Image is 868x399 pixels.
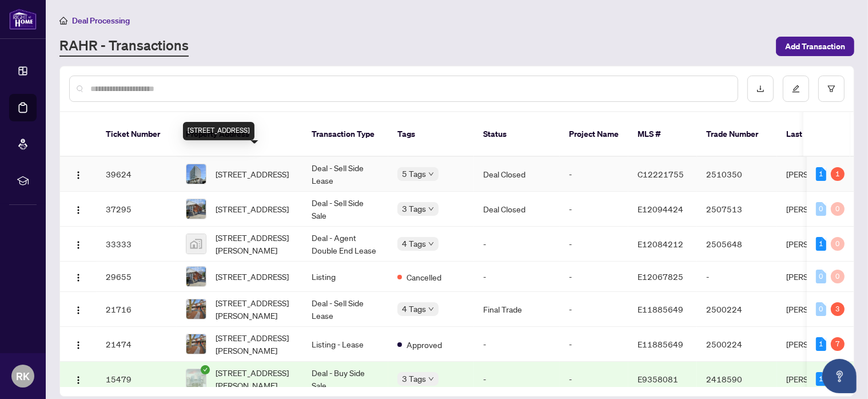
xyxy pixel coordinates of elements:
span: 4 Tags [402,302,426,315]
td: - [560,227,628,262]
td: [PERSON_NAME] [777,362,863,397]
img: thumbnail-img [186,299,206,319]
button: Logo [69,235,87,253]
img: Logo [74,273,83,282]
img: Logo [74,240,83,250]
td: - [560,327,628,362]
span: filter [827,85,835,93]
span: Add Transaction [785,37,845,56]
img: thumbnail-img [186,234,206,254]
td: 29655 [97,262,177,292]
span: [STREET_ADDRESS][PERSON_NAME] [216,331,293,357]
a: RAHR - Transactions [59,36,189,57]
div: 1 [816,372,826,386]
td: 37295 [97,192,177,227]
div: 3 [831,302,845,316]
td: 2500224 [697,327,777,362]
span: Deal Processing [72,15,130,26]
td: Deal - Buy Side Sale [302,362,388,397]
span: [STREET_ADDRESS][PERSON_NAME] [216,231,293,256]
span: [STREET_ADDRESS][PERSON_NAME] [216,366,293,392]
button: download [747,76,774,102]
td: [PERSON_NAME] [777,262,863,292]
th: Tags [388,112,474,157]
td: Final Trade [474,292,560,327]
span: check-circle [201,365,210,374]
td: - [697,262,777,292]
td: Deal - Sell Side Sale [302,192,388,227]
div: 0 [816,202,826,216]
td: 39624 [97,157,177,192]
th: MLS # [628,112,697,157]
td: 15479 [97,362,177,397]
td: - [474,262,560,292]
td: Deal - Sell Side Lease [302,157,388,192]
span: down [428,376,434,382]
span: download [756,85,765,93]
span: [STREET_ADDRESS] [216,270,289,283]
span: Cancelled [407,271,441,283]
td: Deal - Agent Double End Lease [302,227,388,262]
td: [PERSON_NAME] [777,327,863,362]
button: Logo [69,370,87,388]
button: Logo [69,300,87,318]
span: E12094424 [638,204,683,214]
span: edit [792,85,800,93]
button: Logo [69,165,87,183]
img: thumbnail-img [186,334,206,354]
button: Logo [69,267,87,286]
img: thumbnail-img [186,199,206,219]
div: 7 [831,337,845,351]
td: [PERSON_NAME] [777,292,863,327]
span: 3 Tags [402,372,426,385]
td: Listing - Lease [302,327,388,362]
div: [STREET_ADDRESS] [183,122,254,140]
img: Logo [74,341,83,350]
td: 21474 [97,327,177,362]
td: - [560,362,628,397]
td: 2505648 [697,227,777,262]
td: [PERSON_NAME] [777,157,863,192]
img: Logo [74,206,83,215]
button: Open asap [822,359,857,393]
div: 0 [831,270,845,283]
td: - [560,262,628,292]
td: 2418590 [697,362,777,397]
img: logo [9,9,37,30]
th: Trade Number [697,112,777,157]
span: down [428,306,434,312]
td: - [560,157,628,192]
span: E11885649 [638,339,683,349]
span: E9358081 [638,374,678,384]
td: Deal - Sell Side Lease [302,292,388,327]
span: [STREET_ADDRESS] [216,168,289,180]
span: RK [16,368,30,384]
div: 1 [816,167,826,181]
td: - [560,192,628,227]
div: 1 [831,167,845,181]
span: Approved [407,338,442,351]
div: 0 [831,202,845,216]
span: [STREET_ADDRESS][PERSON_NAME] [216,297,293,322]
th: Property Address [177,112,302,157]
th: Ticket Number [97,112,177,157]
span: E12067825 [638,271,683,282]
span: E11885649 [638,304,683,314]
span: down [428,241,434,247]
img: thumbnail-img [186,164,206,184]
div: 0 [816,270,826,283]
td: 2507513 [697,192,777,227]
span: 5 Tags [402,167,426,180]
td: [PERSON_NAME] [777,192,863,227]
td: 2500224 [697,292,777,327]
img: Logo [74,376,83,385]
td: [PERSON_NAME] [777,227,863,262]
div: 0 [816,302,826,316]
span: down [428,171,434,177]
span: down [428,206,434,212]
div: 1 [816,237,826,251]
span: home [59,17,67,25]
button: Logo [69,335,87,353]
div: 0 [831,237,845,251]
span: 3 Tags [402,202,426,215]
